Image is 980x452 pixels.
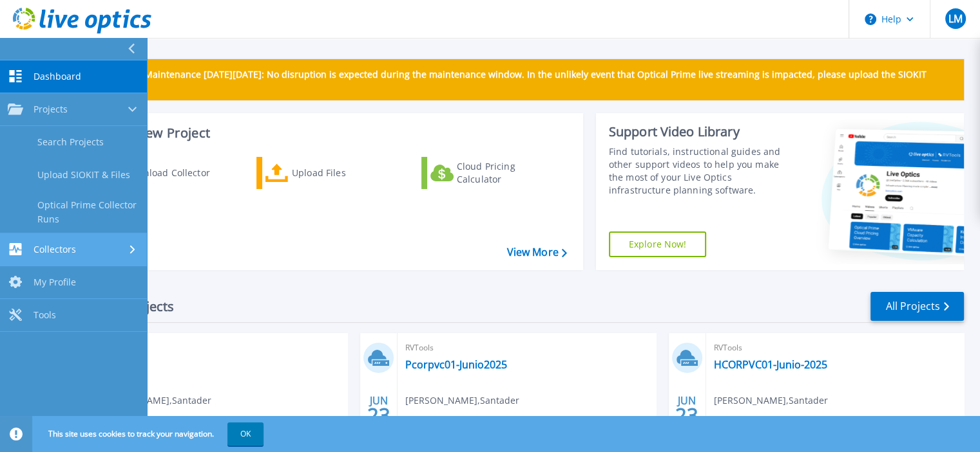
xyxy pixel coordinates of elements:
[34,71,81,82] span: Dashboard
[405,358,507,371] a: Pcorpvc01-Junio2025
[34,244,76,255] span: Collectors
[367,410,390,420] span: 23
[870,292,964,321] a: All Projects
[405,393,519,408] span: [PERSON_NAME] , Santader
[506,246,566,258] a: View More
[97,393,211,408] span: [PERSON_NAME] , Santader
[34,104,68,115] span: Projects
[35,422,264,446] span: This site uses cookies to track your navigation.
[714,393,828,408] span: [PERSON_NAME] , Santader
[91,126,566,140] h3: Start a New Project
[405,415,496,429] span: [DATE] 16:15 (+00:00)
[609,231,707,257] a: Explore Now!
[91,157,235,189] a: Download Collector
[714,358,827,371] a: HCORPVC01-Junio-2025
[227,422,264,446] button: OK
[124,160,227,186] div: Download Collector
[714,341,956,355] span: RVTools
[405,341,648,355] span: RVTools
[457,160,560,186] div: Cloud Pricing Calculator
[675,410,698,420] span: 23
[34,309,56,321] span: Tools
[948,14,962,24] span: LM
[292,160,395,186] div: Upload Files
[97,341,340,355] span: RVTools
[609,123,794,140] div: Support Video Library
[675,392,699,438] div: JUN 2025
[609,145,794,197] div: Find tutorials, instructional guides and other support videos to help you make the most of your L...
[714,415,805,429] span: [DATE] 16:14 (+00:00)
[421,157,565,189] a: Cloud Pricing Calculator
[256,157,400,189] a: Upload Files
[34,276,76,288] span: My Profile
[367,392,391,438] div: JUN 2025
[96,69,954,90] p: Scheduled Maintenance [DATE][DATE]: No disruption is expected during the maintenance window. In t...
